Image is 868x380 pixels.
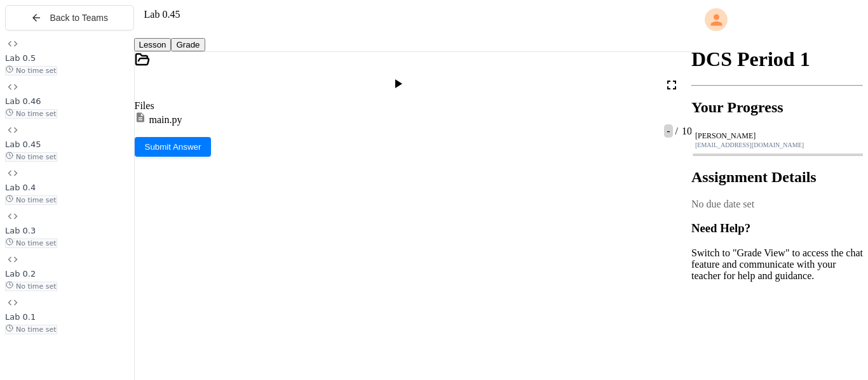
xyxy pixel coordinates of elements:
[5,226,36,235] span: Lab 0.3
[691,169,863,186] h2: Assignment Details
[5,195,57,205] span: No time set
[691,48,863,71] h1: DCS Period 1
[695,141,859,148] div: [EMAIL_ADDRESS][DOMAIN_NAME]
[691,221,863,235] h3: Need Help?
[149,114,182,126] div: main.py
[5,183,36,192] span: Lab 0.4
[5,282,57,291] span: No time set
[691,5,863,34] div: My Account
[171,38,205,51] button: Grade
[135,100,182,112] div: Files
[691,247,863,282] p: Switch to "Grade View" to access the chat feature and communicate with your teacher for help and ...
[675,126,678,136] span: /
[144,9,180,20] span: Lab 0.45
[5,312,36,322] span: Lab 0.1
[691,199,863,210] div: No due date set
[134,38,172,51] button: Lesson
[5,66,57,75] span: No time set
[5,5,134,30] button: Back to Teams
[5,152,57,162] span: No time set
[695,131,859,141] div: [PERSON_NAME]
[50,13,108,23] span: Back to Teams
[679,126,692,136] span: 10
[5,239,57,248] span: No time set
[145,142,201,152] span: Submit Answer
[664,124,672,138] span: -
[5,109,57,119] span: No time set
[5,325,57,334] span: No time set
[5,269,36,278] span: Lab 0.2
[691,99,863,116] h2: Your Progress
[135,137,212,157] button: Submit Answer
[5,140,41,149] span: Lab 0.45
[5,96,41,106] span: Lab 0.46
[5,53,36,63] span: Lab 0.5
